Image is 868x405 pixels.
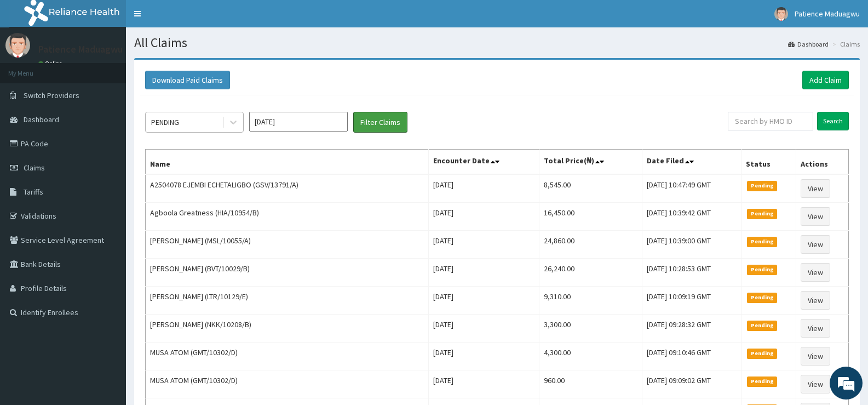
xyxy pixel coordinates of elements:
a: View [801,375,830,393]
span: Dashboard [24,115,59,124]
td: [DATE] 09:28:32 GMT [642,315,741,343]
td: 26,240.00 [539,259,642,287]
span: Pending [747,349,777,358]
span: Tariffs [24,187,43,197]
a: View [801,291,830,310]
td: 8,545.00 [539,174,642,203]
td: [PERSON_NAME] (BVT/10029/B) [146,259,429,287]
a: View [801,179,830,198]
td: [DATE] 10:39:00 GMT [642,231,741,259]
td: [DATE] [428,231,539,259]
a: View [801,263,830,282]
td: [DATE] [428,203,539,231]
a: Online [38,60,65,67]
th: Actions [796,150,848,175]
td: MUSA ATOM (GMT/10302/D) [146,343,429,370]
input: Search [817,112,849,130]
td: 4,300.00 [539,343,642,370]
td: [DATE] [428,259,539,287]
span: Claims [24,163,45,173]
span: Pending [747,321,777,330]
span: Pending [747,181,777,191]
td: [DATE] 09:10:46 GMT [642,343,741,370]
th: Date Filed [642,150,741,175]
td: Agboola Greatness (HIA/10954/B) [146,203,429,231]
td: [DATE] [428,174,539,203]
td: [DATE] [428,287,539,315]
td: [DATE] 10:28:53 GMT [642,259,741,287]
td: [PERSON_NAME] (MSL/10055/A) [146,231,429,259]
td: A2504078 EJEMBI ECHETALIGBO (GSV/13791/A) [146,174,429,203]
button: Download Paid Claims [145,71,230,89]
td: [PERSON_NAME] (LTR/10129/E) [146,287,429,315]
td: 3,300.00 [539,315,642,343]
input: Select Month and Year [249,112,348,132]
span: Pending [747,265,777,275]
img: User Image [5,33,30,58]
p: Patience Maduagwu [38,44,123,54]
a: View [801,319,830,338]
span: Pending [747,293,777,303]
a: Add Claim [802,71,849,89]
td: [PERSON_NAME] (NKK/10208/B) [146,315,429,343]
h1: All Claims [134,36,860,50]
th: Name [146,150,429,175]
img: User Image [774,7,788,21]
a: View [801,235,830,254]
td: [DATE] 10:47:49 GMT [642,174,741,203]
th: Encounter Date [428,150,539,175]
td: [DATE] 09:09:02 GMT [642,370,741,398]
th: Status [741,150,796,175]
td: [DATE] 10:09:19 GMT [642,287,741,315]
span: Pending [747,377,777,386]
span: Patience Maduagwu [795,9,860,19]
span: Switch Providers [24,90,79,100]
div: PENDING [151,117,179,128]
td: 960.00 [539,370,642,398]
span: Pending [747,209,777,219]
a: View [801,347,830,366]
input: Search by HMO ID [728,112,813,130]
td: 9,310.00 [539,287,642,315]
span: Pending [747,237,777,247]
a: View [801,207,830,226]
td: [DATE] [428,343,539,370]
td: [DATE] 10:39:42 GMT [642,203,741,231]
td: [DATE] [428,315,539,343]
th: Total Price(₦) [539,150,642,175]
td: 24,860.00 [539,231,642,259]
button: Filter Claims [353,112,407,133]
td: 16,450.00 [539,203,642,231]
a: Dashboard [788,39,829,49]
li: Claims [830,39,860,49]
td: MUSA ATOM (GMT/10302/D) [146,370,429,398]
td: [DATE] [428,370,539,398]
